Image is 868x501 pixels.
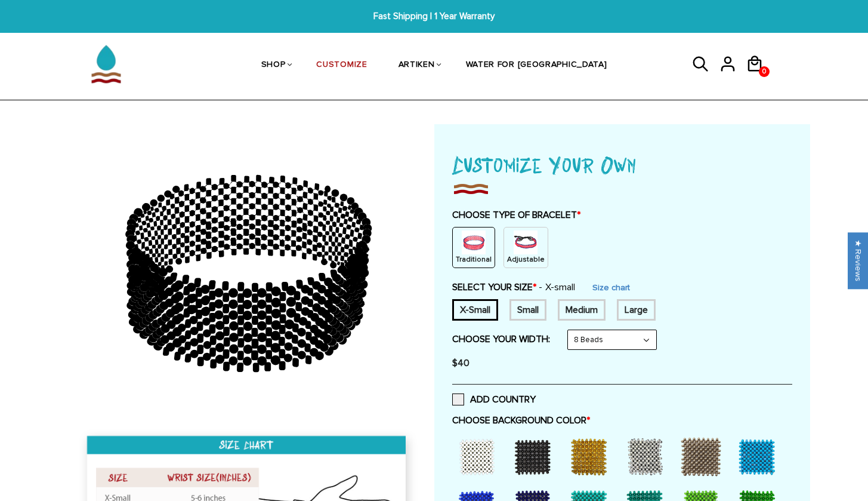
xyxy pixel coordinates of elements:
div: Click to open Judge.me floating reviews tab [848,232,868,289]
a: CUSTOMIZE [316,35,367,96]
span: 0 [759,63,769,81]
div: 7.5 inches [558,299,606,321]
p: Adjustable [507,254,545,265]
span: X-small [539,281,575,293]
label: CHOOSE YOUR WIDTH: [452,333,550,345]
img: non-string.png [462,230,486,254]
div: Non String [452,227,495,268]
div: Black [508,432,562,480]
label: CHOOSE BACKGROUND COLOR [452,414,792,426]
img: string.PNG [514,230,538,254]
div: String [503,227,548,268]
a: 0 [746,76,773,78]
span: $40 [452,357,469,369]
div: Silver [620,432,674,480]
div: Gold [564,432,618,480]
a: SHOP [261,35,286,96]
a: WATER FOR [GEOGRAPHIC_DATA] [466,35,607,96]
div: Sky Blue [733,432,786,480]
h1: Customize Your Own [452,148,792,180]
a: Size chart [592,282,630,293]
p: Traditional [456,254,492,265]
div: White [452,432,506,480]
div: 6 inches [452,299,498,321]
img: imgboder_100x.png [452,180,489,197]
label: SELECT YOUR SIZE [452,281,575,293]
div: 8 inches [617,299,656,321]
label: CHOOSE TYPE OF BRACELET [452,209,792,221]
a: ARTIKEN [399,35,435,96]
div: Grey [677,432,730,480]
div: 7 inches [509,299,546,321]
span: Fast Shipping | 1 Year Warranty [268,10,601,23]
label: ADD COUNTRY [452,394,536,405]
